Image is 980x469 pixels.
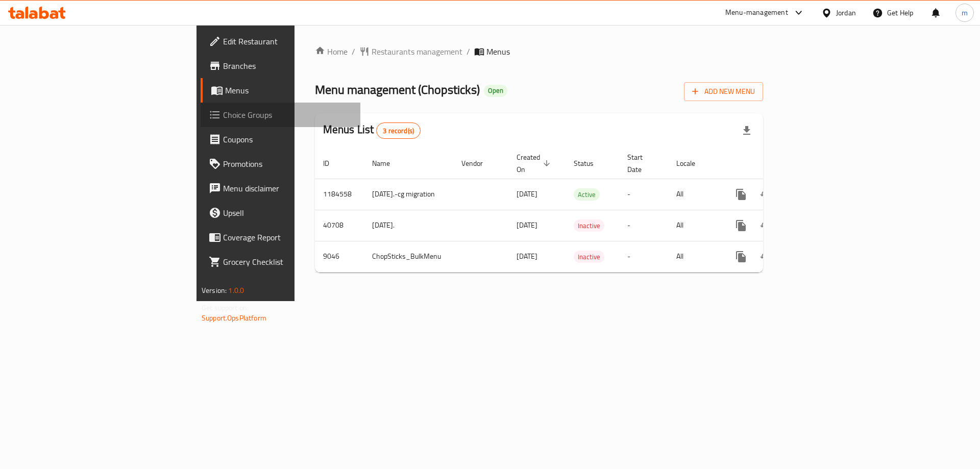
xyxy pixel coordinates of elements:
button: Change Status [753,244,778,269]
span: Grocery Checklist [223,256,352,268]
h2: Menus List [323,122,421,139]
span: Promotions [223,158,352,170]
div: Inactive [574,219,604,232]
a: Menus [201,78,360,103]
div: Export file [734,118,759,143]
span: Inactive [574,220,604,232]
span: Add New Menu [692,85,755,98]
span: Locale [676,157,708,169]
button: more [729,213,753,238]
span: Menus [225,84,352,96]
button: more [729,182,753,207]
span: Open [484,86,507,95]
button: Change Status [753,213,778,238]
span: Created On [517,151,553,176]
span: Vendor [461,157,496,169]
span: Menu management ( Chopsticks ) [315,78,480,101]
a: Edit Restaurant [201,29,360,54]
span: Version: [202,284,227,297]
td: ChopSticks_BulkMenu [364,241,453,272]
li: / [467,45,470,58]
span: [DATE] [517,187,537,201]
a: Support.OpsPlatform [202,311,266,325]
a: Branches [201,54,360,78]
button: more [729,244,753,269]
span: Branches [223,60,352,72]
a: Upsell [201,201,360,225]
span: Menus [486,45,510,58]
span: Edit Restaurant [223,35,352,47]
span: Restaurants management [372,45,462,58]
span: Menu disclaimer [223,182,352,194]
td: - [619,241,668,272]
span: Inactive [574,251,604,263]
button: Change Status [753,182,778,207]
span: [DATE] [517,218,537,232]
div: Open [484,85,507,97]
td: All [668,241,721,272]
span: Name [372,157,403,169]
td: - [619,210,668,241]
span: Active [574,189,600,201]
a: Coverage Report [201,225,360,250]
span: Coverage Report [223,231,352,243]
th: Actions [721,148,835,179]
span: Start Date [627,151,656,176]
button: Add New Menu [684,82,763,101]
span: Coupons [223,133,352,145]
div: Total records count [376,122,421,139]
span: 1.0.0 [228,284,244,297]
td: [DATE]. [364,210,453,241]
span: Status [574,157,607,169]
a: Choice Groups [201,103,360,127]
a: Promotions [201,152,360,176]
a: Restaurants management [359,45,462,58]
div: Menu-management [725,7,788,19]
td: [DATE].-cg migration [364,179,453,210]
span: 3 record(s) [377,126,420,136]
td: All [668,179,721,210]
span: Upsell [223,207,352,219]
span: [DATE] [517,250,537,263]
td: - [619,179,668,210]
nav: breadcrumb [315,45,763,58]
a: Coupons [201,127,360,152]
table: enhanced table [315,148,835,273]
a: Grocery Checklist [201,250,360,274]
span: m [962,7,968,18]
td: All [668,210,721,241]
span: Get support on: [202,301,249,314]
a: Menu disclaimer [201,176,360,201]
div: Jordan [836,7,856,18]
span: ID [323,157,342,169]
span: Choice Groups [223,109,352,121]
div: Active [574,188,600,201]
